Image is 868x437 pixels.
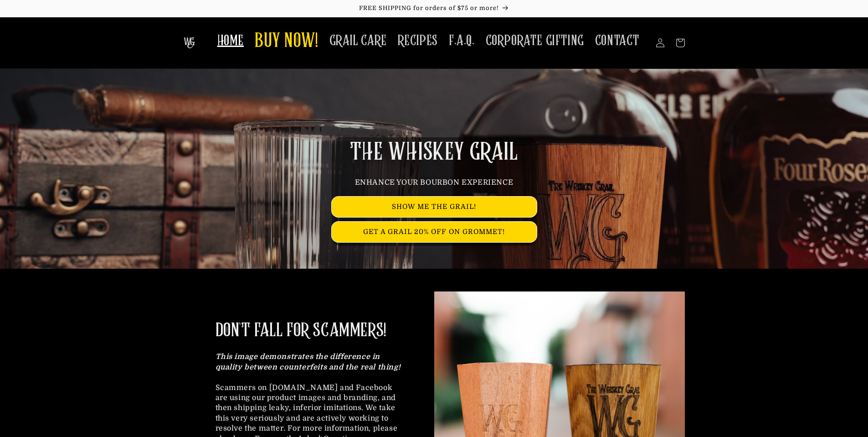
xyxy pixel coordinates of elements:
a: BUY NOW! [249,24,324,60]
a: GET A GRAIL 20% OFF ON GROMMET! [332,222,537,242]
strong: This image demonstrates the difference in quality between counterfeits and the real thing! [216,353,401,371]
a: CORPORATE GIFTING [480,26,590,55]
span: BUY NOW! [255,29,318,54]
p: FREE SHIPPING for orders of $75 or more! [9,5,859,12]
a: SHOW ME THE GRAIL! [332,197,537,217]
a: GRAIL CARE [324,26,392,55]
span: GRAIL CARE [329,32,387,50]
a: RECIPES [392,26,443,55]
span: CORPORATE GIFTING [486,32,584,50]
span: HOME [217,32,244,50]
span: CONTACT [595,32,640,50]
span: RECIPES [398,32,438,50]
h2: DON'T FALL FOR SCAMMERS! [216,319,386,343]
span: ENHANCE YOUR BOURBON EXPERIENCE [355,178,514,187]
a: F.A.Q. [443,26,480,55]
span: F.A.Q. [449,32,475,50]
img: The Whiskey Grail [184,37,195,48]
span: THE WHISKEY GRAIL [350,140,518,164]
a: CONTACT [590,26,645,55]
a: HOME [212,26,249,55]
